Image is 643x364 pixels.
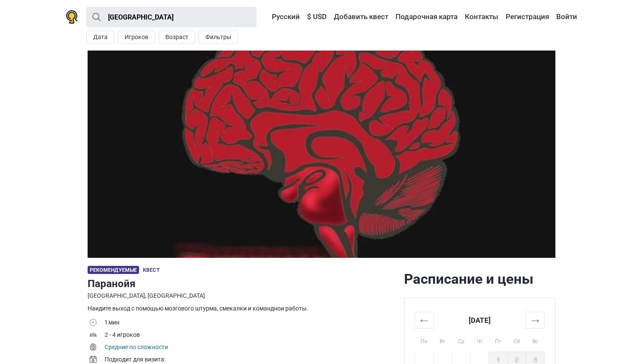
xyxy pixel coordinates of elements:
div: Наидите выход с помощью мозгового штурма, смекалки и команднои работы. [88,304,397,313]
button: Дата [86,31,114,44]
img: Nowescape logo [66,10,78,24]
h1: Паранойя [88,276,397,291]
div: Подходит для визита: [105,355,397,364]
th: Вс [526,328,545,352]
input: Попробуйте “Лондон” [86,7,256,27]
img: Русский [266,14,272,20]
span: Рекомендуемые [88,266,139,274]
th: → [526,312,545,328]
td: 1 мин [105,317,397,330]
th: Пн [415,328,434,352]
h2: Расписание и цены [404,271,555,288]
a: Добавить квест [332,9,390,25]
th: Сб [507,328,526,352]
th: Вт [433,328,452,352]
a: Войти [554,9,577,25]
button: Игроков [118,31,155,44]
button: Фильтры [199,31,238,44]
a: Регистрация [504,9,551,25]
a: Контакты [463,9,501,25]
th: ← [415,312,434,328]
button: Возраст [159,31,195,44]
a: $ USD [305,9,329,25]
img: Паранойя photo 1 [88,51,555,258]
a: Средние по сложности [105,344,168,350]
th: [DATE] [433,312,526,328]
th: Чт [470,328,489,352]
div: [GEOGRAPHIC_DATA], [GEOGRAPHIC_DATA] [88,291,397,300]
th: Ср [452,328,471,352]
a: Подарочная карта [393,9,460,25]
a: Русский [264,9,302,25]
span: Квест [143,267,159,273]
td: 2 - 4 игроков [105,330,397,342]
th: Пт [489,328,508,352]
